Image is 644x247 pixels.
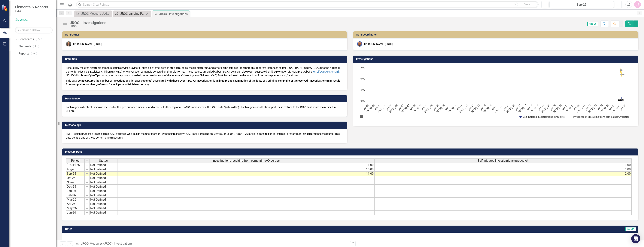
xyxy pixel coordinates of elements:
[90,242,103,245] a: Measures
[90,180,117,185] td: Not Defined
[541,104,551,114] text: [DATE]-19
[2,4,8,11] img: ClearPoint Strategy
[374,104,381,111] text: Jan-05
[62,21,68,27] img: Not Defined
[357,66,634,122] div: Chart. Highcharts interactive chart.
[90,172,117,176] td: Not Defined
[81,242,88,245] a: JROC
[90,206,117,211] td: Not Defined
[389,104,399,114] text: [DATE]-06
[552,104,562,114] text: [DATE]-20
[81,11,111,16] div: JROC Measure Updater
[620,98,624,101] text: 2.00
[436,104,445,114] text: [DATE]-10
[85,211,88,214] img: 8DAGhfEEPCf229AAAAAElFTkSuQmCC
[569,115,629,118] button: Show Investigations resulting from complaints/Cybertips
[412,104,422,114] text: [DATE]-08
[85,207,88,210] img: 8DAGhfEEPCf229AAAAAElFTkSuQmCC
[104,242,132,245] div: JROC - Investigations
[33,45,39,48] div: 34
[447,104,457,114] text: [DATE]-11
[549,104,557,111] text: Jan-20
[120,11,145,16] div: JROC Landing Page
[364,42,393,46] div: [PERSON_NAME] (JROC)
[608,104,615,111] text: Jan-25
[85,189,88,192] img: 8DAGhfEEPCf229AAAAAElFTkSuQmCC
[360,88,365,91] text: 5.00
[424,104,434,114] text: [DATE]-09
[75,242,347,246] div: » »
[519,115,565,118] button: Show Self Initiated Investigations (proactive)
[617,73,622,76] text: 11.00
[459,104,469,114] text: [DATE]-12
[70,25,106,28] div: JROC
[529,104,539,114] text: [DATE]-18
[526,104,533,111] text: Jan-18
[90,185,117,189] td: Not Defined
[420,104,428,111] text: Jan-09
[71,159,80,162] span: Period
[375,172,632,176] td: 2.00
[66,79,340,86] strong: This data point captures the number of investigations (ie: cases opened) associated with these Cy...
[564,104,574,114] text: [DATE]-21
[359,114,364,119] button: View chart menu, Chart
[117,172,375,176] td: 11.00
[65,97,345,100] h3: Data Source
[90,163,117,167] td: Not Defined
[584,104,592,111] text: Jan-23
[551,2,612,7] div: Sep-25
[90,202,117,206] td: Not Defined
[467,104,475,111] text: Jan-13
[85,177,88,180] img: 8DAGhfEEPCf229AAAAAElFTkSuQmCC
[576,104,586,114] text: [DATE]-22
[66,202,85,206] td: Apr-26
[356,58,636,61] h3: Investigations
[66,198,85,202] td: Mar-26
[634,1,641,8] div: JB
[377,104,387,114] text: [DATE]-05
[588,104,597,114] text: [DATE]-23
[66,206,85,211] td: May-26
[482,103,492,114] text: [DATE]-14
[19,37,34,42] a: Scorecards
[90,198,117,202] td: Not Defined
[66,105,343,113] p: Each region will collect their own metrics for this performance measure and report it to their re...
[561,104,568,111] text: Jan-21
[599,103,609,114] text: [DATE]-24
[365,103,375,114] text: [DATE]-04
[514,104,521,111] text: Jan-17
[73,42,102,46] div: [PERSON_NAME] (JROC)
[506,104,516,114] text: [DATE]-16
[611,104,621,114] text: [DATE]-25
[212,159,280,162] span: Investigations resulting from complaints/Cybertips
[66,167,85,172] td: Aug-25
[357,41,362,47] img: Victor Bolena
[85,164,88,167] img: 8DAGhfEEPCf229AAAAAElFTkSuQmCC
[15,5,48,9] span: Elements & Reports
[65,150,636,153] h3: Measure Data
[66,66,343,78] p: Federal law requires electronic communication service providers—such as internet service provider...
[70,21,106,25] div: JROC - Investigations
[356,33,636,36] h3: Data Coordinator
[66,185,85,189] td: Dec-25
[66,180,85,185] td: Nov-25
[66,132,343,139] p: FDLE Regional Offices are considered ICAC affiliates, who assign members to work with their respe...
[114,11,145,16] a: JROC Landing Page
[66,176,85,180] td: Oct-25
[478,159,529,162] span: Self Initiated Investigations (proactive)
[397,104,405,111] text: Jan-07
[625,227,636,231] span: Sep-25
[15,27,53,33] input: Search Below...
[85,168,88,171] img: 8DAGhfEEPCf229AAAAAElFTkSuQmCC
[90,189,117,193] td: Not Defined
[618,69,624,71] text: 15.00
[117,163,375,167] td: 11.00
[76,1,539,8] input: Search ClearPoint...
[409,104,416,111] text: Jan-08
[573,104,580,111] text: Jan-22
[385,104,393,111] text: Jan-06
[619,104,627,111] text: Jan-26
[65,124,345,127] h3: Methodology
[432,104,440,111] text: Jan-10
[65,58,345,61] h3: Definition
